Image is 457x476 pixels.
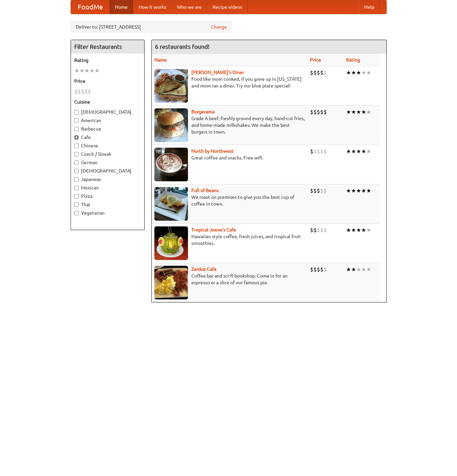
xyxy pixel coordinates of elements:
[346,226,351,234] li: ★
[317,226,320,234] li: $
[84,67,89,74] li: ★
[154,154,305,161] p: Great coffee and snacks. Free wifi.
[155,43,210,50] ng-pluralize: 6 restaurants found!
[323,108,327,116] li: $
[154,266,188,299] img: zardoz.jpg
[356,226,361,234] li: ★
[74,177,79,182] input: Japanese
[74,57,141,64] h5: Rating
[346,266,351,273] li: ★
[74,67,79,74] li: ★
[191,266,217,272] a: Zardoz Cafe
[361,226,366,234] li: ★
[74,176,141,183] label: Japanese
[317,148,320,155] li: $
[211,24,227,30] a: Change
[74,88,78,95] li: $
[74,127,79,131] input: Barbecue
[74,144,79,148] input: Chinese
[323,266,327,273] li: $
[154,69,188,103] img: sallys.jpg
[154,115,305,135] p: Grade A beef, freshly ground every day, hand-cut fries, and home-made milkshakes. We make the bes...
[356,108,361,116] li: ★
[191,188,219,193] b: Full of Beans
[366,108,371,116] li: ★
[317,187,320,194] li: $
[74,159,141,166] label: German
[317,69,320,76] li: $
[74,169,79,173] input: [DEMOGRAPHIC_DATA]
[207,0,247,14] a: Recipe videos
[366,148,371,155] li: ★
[74,118,79,123] input: American
[310,187,313,194] li: $
[310,108,313,116] li: $
[346,148,351,155] li: ★
[313,148,317,155] li: $
[74,211,79,215] input: Vegetarian
[74,160,79,165] input: German
[356,69,361,76] li: ★
[320,266,323,273] li: $
[191,227,236,232] a: Tropical Jeeve's Cafe
[74,142,141,149] label: Chinese
[320,69,323,76] li: $
[74,99,141,105] h5: Cuisine
[310,266,313,273] li: $
[110,0,133,14] a: Home
[361,266,366,273] li: ★
[74,168,141,174] label: [DEMOGRAPHIC_DATA]
[356,187,361,194] li: ★
[154,148,188,181] img: north.jpg
[351,266,356,273] li: ★
[74,152,79,156] input: Czech / Slovak
[154,194,305,207] p: We roast on premises to give you the best cup of coffee in town.
[74,184,141,191] label: Mexican
[71,0,110,14] a: FoodMe
[74,193,141,199] label: Pizza
[71,21,232,33] div: Deliver to: [STREET_ADDRESS]
[191,148,234,154] a: North by Northwest
[74,135,79,140] input: Cafe
[351,226,356,234] li: ★
[154,226,188,260] img: jeeves.jpg
[351,108,356,116] li: ★
[154,57,167,63] a: Name
[356,148,361,155] li: ★
[323,148,327,155] li: $
[361,108,366,116] li: ★
[323,187,327,194] li: $
[361,187,366,194] li: ★
[323,226,327,234] li: $
[310,148,313,155] li: $
[366,69,371,76] li: ★
[154,76,305,89] p: Food like mom cooked, if you grew up in [US_STATE] and mom ran a diner. Try our blue plate special!
[320,187,323,194] li: $
[313,108,317,116] li: $
[154,108,188,142] img: burgerama.jpg
[313,266,317,273] li: $
[191,70,244,75] a: [PERSON_NAME]'s Diner
[78,88,81,95] li: $
[310,57,321,63] a: Price
[317,266,320,273] li: $
[79,67,84,74] li: ★
[74,78,141,84] h5: Price
[351,148,356,155] li: ★
[310,226,313,234] li: $
[81,88,84,95] li: $
[366,266,371,273] li: ★
[346,57,360,63] a: Rating
[346,108,351,116] li: ★
[361,148,366,155] li: ★
[94,67,100,74] li: ★
[313,69,317,76] li: $
[313,187,317,194] li: $
[346,187,351,194] li: ★
[366,226,371,234] li: ★
[366,187,371,194] li: ★
[191,109,215,114] a: Burgerama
